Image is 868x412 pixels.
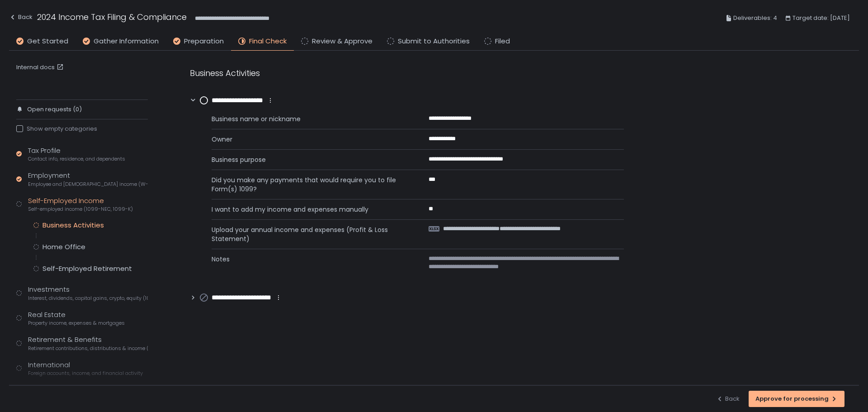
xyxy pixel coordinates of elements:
span: Submit to Authorities [398,36,470,47]
span: Preparation [184,36,224,47]
span: Employee and [DEMOGRAPHIC_DATA] income (W-2s) [28,181,148,188]
span: Did you make any payments that would require you to file Form(s) 1099? [212,175,407,194]
span: Review & Approve [312,36,373,47]
span: Deliverables: 4 [733,13,777,24]
span: Target date: [DATE] [793,13,850,24]
div: Self-Employed Income [28,196,133,213]
span: Get Started [27,36,68,47]
span: Business purpose [212,155,407,164]
div: Self-Employed Retirement [42,264,132,273]
span: Business name or nickname [212,114,407,123]
div: Real Estate [28,310,125,327]
div: Back [9,12,33,23]
div: Back [716,395,740,403]
span: Final Check [249,36,287,47]
button: Back [716,391,740,407]
div: Employment [28,170,148,188]
div: Tax Profile [28,146,125,163]
div: Business Activities [42,221,104,230]
span: Open requests (0) [27,105,82,114]
span: Filed [495,36,510,47]
div: Investments [28,284,148,302]
span: Foreign accounts, income, and financial activity [28,370,143,377]
div: Business Activities [190,67,624,79]
span: Notes [212,255,407,271]
button: Approve for processing [749,391,844,407]
div: International [28,360,143,377]
span: Self-employed income (1099-NEC, 1099-K) [28,206,133,213]
span: Property income, expenses & mortgages [28,320,125,327]
div: Approve for processing [755,395,838,403]
div: Retirement & Benefits [28,335,148,352]
a: Internal docs [16,63,66,71]
h1: 2024 Income Tax Filing & Compliance [37,11,187,23]
span: Upload your annual income and expenses (Profit & Loss Statement) [212,225,407,243]
button: Back [9,11,33,26]
span: Gather Information [94,36,159,47]
span: Owner [212,135,407,144]
span: I want to add my income and expenses manually [212,205,407,214]
span: Interest, dividends, capital gains, crypto, equity (1099s, K-1s) [28,295,148,302]
div: Home Office [42,242,85,251]
span: Retirement contributions, distributions & income (1099-R, 5498) [28,345,148,352]
span: Contact info, residence, and dependents [28,156,125,162]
